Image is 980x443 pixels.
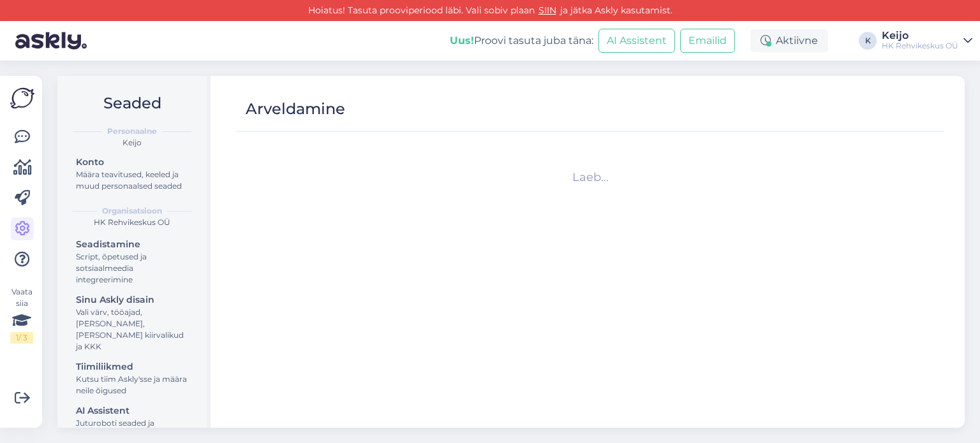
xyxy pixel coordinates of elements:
div: 1 / 3 [10,332,33,344]
div: K [859,32,877,50]
div: Arveldamine [246,97,345,121]
b: Uus! [450,34,474,47]
div: Aktiivne [750,29,828,52]
div: AI Assistent [76,404,191,418]
div: Sinu Askly disain [76,293,191,307]
b: Personaalne [107,126,157,137]
div: Vali värv, tööajad, [PERSON_NAME], [PERSON_NAME] kiirvalikud ja KKK [76,307,191,352]
div: Juturoboti seaded ja dokumentide lisamine [76,418,191,440]
a: KeijoHK Rehvikeskus OÜ [882,31,972,51]
div: Laeb... [241,169,939,186]
a: TiimiliikmedKutsu tiim Askly'sse ja määra neile õigused [70,358,197,398]
h2: Seaded [68,91,197,115]
img: Askly Logo [10,86,34,110]
div: HK Rehvikeskus OÜ [68,217,197,228]
div: Konto [76,156,191,169]
button: Emailid [680,29,735,53]
a: KontoMäära teavitused, keeled ja muud personaalsed seaded [70,154,197,194]
a: SeadistamineScript, õpetused ja sotsiaalmeedia integreerimine [70,236,197,287]
a: Sinu Askly disainVali värv, tööajad, [PERSON_NAME], [PERSON_NAME] kiirvalikud ja KKK [70,291,197,354]
div: Script, õpetused ja sotsiaalmeedia integreerimine [76,251,191,286]
button: AI Assistent [598,29,675,53]
div: Keijo [68,137,197,149]
div: Seadistamine [76,238,191,251]
div: HK Rehvikeskus OÜ [882,41,958,51]
b: Organisatsioon [102,205,162,217]
div: Keijo [882,31,958,41]
div: Tiimiliikmed [76,360,191,374]
div: Vaata siia [10,286,33,344]
a: SIIN [535,4,560,16]
div: Kutsu tiim Askly'sse ja määra neile õigused [76,374,191,396]
a: AI AssistentJuturoboti seaded ja dokumentide lisamine [70,402,197,442]
div: Määra teavitused, keeled ja muud personaalsed seaded [76,169,191,192]
div: Proovi tasuta juba täna: [450,33,593,48]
